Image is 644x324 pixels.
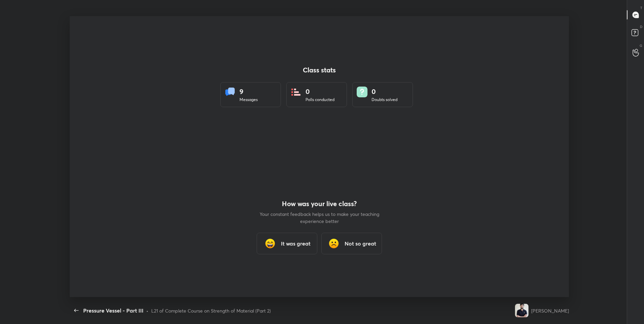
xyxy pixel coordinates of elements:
[146,307,149,314] div: •
[345,239,376,248] h3: Not so great
[259,210,380,225] p: Your constant feedback helps us to make your teaching experience better
[372,87,397,97] div: 0
[305,87,334,97] div: 0
[357,87,367,97] img: doubts.8a449be9.svg
[372,97,397,103] div: Doubts solved
[640,43,642,48] p: G
[239,87,258,97] div: 9
[151,307,271,314] div: L21 of Complete Course on Strength of Material (Part 2)
[83,306,143,315] div: Pressure Vessel - Part III
[305,97,334,103] div: Polls conducted
[263,237,277,250] img: grinning_face_with_smiling_eyes_cmp.gif
[259,200,380,208] h4: How was your live class?
[515,304,528,317] img: 3a38f146e3464b03b24dd93f76ec5ac5.jpg
[640,5,642,10] p: T
[327,237,341,250] img: frowning_face_cmp.gif
[225,87,235,97] img: statsMessages.856aad98.svg
[291,87,301,97] img: statsPoll.b571884d.svg
[220,66,418,74] h4: Class stats
[239,97,258,103] div: Messages
[531,307,569,314] div: [PERSON_NAME]
[640,24,642,29] p: D
[281,239,311,248] h3: It was great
